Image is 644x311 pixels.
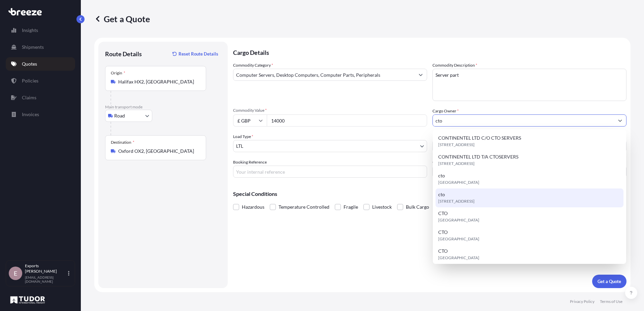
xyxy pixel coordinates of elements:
span: Load Type [233,133,253,140]
input: Destination [118,148,198,154]
p: Invoices [22,111,39,118]
span: [STREET_ADDRESS] [438,160,475,167]
p: Route Details [105,50,142,58]
span: cto [438,191,445,198]
button: Show suggestions [415,69,427,81]
span: CONTINENTEL LTD C/O CTO SERVERS [438,135,521,141]
span: [STREET_ADDRESS] [438,141,475,148]
button: Select transport [105,110,152,122]
span: Road [114,112,125,119]
span: Fragile [344,202,358,212]
p: Quotes [22,61,37,67]
input: Your internal reference [233,166,427,178]
span: cto [438,172,445,179]
span: Hazardous [242,202,264,212]
input: Type amount [267,114,427,127]
input: Enter name [432,166,626,178]
div: Origin [111,70,125,76]
p: Privacy Policy [570,299,594,304]
p: Claims [22,94,36,101]
span: [GEOGRAPHIC_DATA] [438,236,479,242]
span: Commodity Value [233,108,427,113]
input: Full name [433,114,614,127]
label: Commodity Description [432,62,477,69]
input: Select a commodity type [233,69,415,81]
span: [GEOGRAPHIC_DATA] [438,179,479,186]
span: Temperature Controlled [279,202,329,212]
p: Main transport mode [105,104,221,110]
p: Shipments [22,44,44,50]
p: [EMAIL_ADDRESS][DOMAIN_NAME] [25,275,67,283]
span: Freight Cost [432,133,626,139]
div: Destination [111,140,134,145]
span: CTO [438,210,448,217]
span: [GEOGRAPHIC_DATA] [438,254,479,261]
label: Booking Reference [233,159,267,166]
label: Carrier Name [432,159,456,166]
span: LTL [236,143,243,149]
button: Show suggestions [614,114,626,127]
p: Reset Route Details [179,50,218,57]
p: Get a Quote [598,278,621,285]
input: Origin [118,78,198,85]
img: organization-logo [8,295,47,305]
span: Bulk Cargo [406,202,429,212]
p: Special Conditions [233,191,626,197]
p: Policies [22,77,38,84]
p: Insights [22,27,38,34]
span: CONTINENTEL LTD T/A CTOSERVERS [438,153,518,160]
span: CTO [438,229,448,236]
p: Exports [PERSON_NAME] [25,263,67,274]
p: Terms of Use [600,299,622,304]
span: CTO [438,248,448,254]
p: Cargo Details [233,42,626,62]
span: E [14,270,17,277]
p: Get a Quote [94,13,150,24]
label: Cargo Owner [432,108,459,114]
span: Livestock [372,202,392,212]
span: [GEOGRAPHIC_DATA] [438,217,479,223]
span: [STREET_ADDRESS] [438,198,475,205]
label: Commodity Category [233,62,273,69]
